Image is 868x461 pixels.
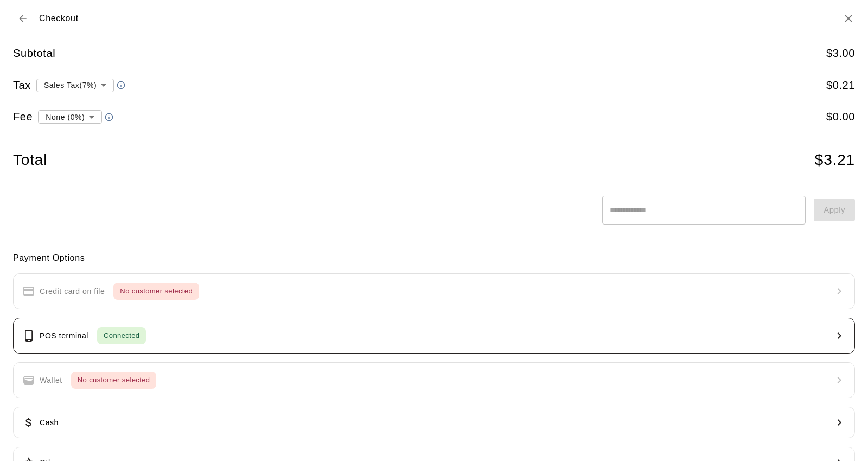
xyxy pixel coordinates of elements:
[13,318,855,354] button: POS terminalConnected
[38,107,102,127] div: None (0%)
[13,9,79,28] div: Checkout
[13,251,855,265] h6: Payment Options
[826,110,855,124] h5: $ 0.00
[97,330,146,342] span: Connected
[40,417,59,428] p: Cash
[826,78,855,93] h5: $ 0.21
[826,46,855,61] h5: $ 3.00
[13,78,31,93] h5: Tax
[40,330,88,342] p: POS terminal
[13,110,33,124] h5: Fee
[842,12,855,25] button: Close
[13,9,33,28] button: Back to cart
[815,151,855,170] h4: $ 3.21
[13,407,855,438] button: Cash
[36,75,114,95] div: Sales Tax ( 7 %)
[13,46,55,61] h5: Subtotal
[13,151,47,170] h4: Total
